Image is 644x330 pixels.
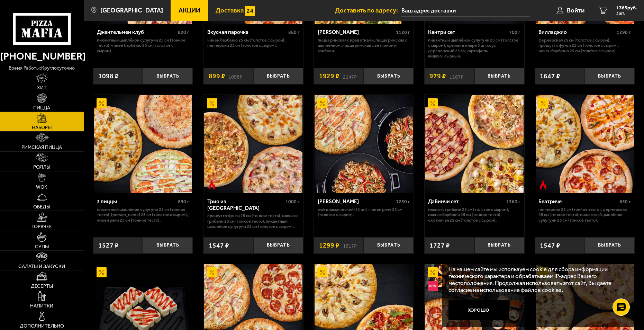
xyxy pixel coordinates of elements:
[97,207,189,223] p: Пикантный цыплёнок сулугуни 25 см (тонкое тесто), [PERSON_NAME] 25 см (толстое с сыром), Чикен Ра...
[538,180,548,190] img: Острое блюдо
[253,68,303,84] button: Выбрать
[18,264,65,269] span: Салаты и закуски
[314,95,414,193] a: АкционныйВилла Капри
[178,199,189,205] span: 890 г
[396,199,410,205] span: 1250 г
[335,7,401,14] span: Доставить по адресу:
[396,29,410,35] span: 1120 г
[207,29,287,36] div: Вкусная парочка
[245,6,255,16] img: 15daf4d41897b9f0e9f617042186c801.svg
[32,125,52,130] span: Наборы
[228,73,242,79] s: 1098 ₽
[474,68,524,84] button: Выбрать
[616,6,637,10] span: 1365 руб.
[285,199,300,205] span: 1000 г
[319,242,339,249] span: 1299 ₽
[538,37,631,54] p: Фермерская 25 см (толстое с сыром), Прошутто Фунги 25 см (толстое с сыром), Чикен Барбекю 25 см (...
[98,73,119,79] span: 1098 ₽
[448,266,624,293] p: На нашем сайте мы используем cookie для сбора информации технического характера и обрабатываем IP...
[538,98,548,108] img: Акционный
[401,4,530,17] input: Ваш адрес доставки
[538,198,618,205] div: Беатриче
[204,95,302,193] img: Трио из Рио
[207,198,284,211] div: Трио из [GEOGRAPHIC_DATA]
[94,95,192,193] img: 3 пиццы
[536,95,634,193] img: Беатриче
[448,300,509,320] button: Хорошо
[203,95,303,193] a: АкционныйОстрое блюдоТрио из Рио
[428,207,520,223] p: Мясная с грибами 25 см (толстое с сыром), Мясная Барбекю 25 см (тонкое тесто), Охотничья 25 см (т...
[540,73,560,79] span: 1647 ₽
[97,198,176,205] div: 3 пиццы
[538,29,615,36] div: Вилладжио
[540,242,560,249] span: 1547 ₽
[97,267,107,277] img: Акционный
[425,95,524,193] img: ДаВинчи сет
[617,29,631,35] span: 1290 г
[33,106,50,110] span: Пицца
[319,73,339,79] span: 1929 ₽
[97,98,107,108] img: Акционный
[343,242,357,249] s: 1517 ₽
[317,98,327,108] img: Акционный
[318,29,394,36] div: [PERSON_NAME]
[93,95,193,193] a: Акционный3 пиццы
[33,165,50,170] span: Роллы
[509,29,520,35] span: 700 г
[364,68,414,84] button: Выбрать
[143,237,193,253] button: Выбрать
[209,242,229,249] span: 1547 ₽
[428,267,438,277] img: Акционный
[21,145,62,150] span: Римская пицца
[209,73,225,79] span: 899 ₽
[567,7,584,14] span: Войти
[343,73,357,79] s: 2147 ₽
[30,304,53,309] span: Напитки
[207,98,217,108] img: Акционный
[428,29,507,36] div: Кантри сет
[207,37,300,48] p: Чикен Барбекю 25 см (толстое с сыром), Пепперони 25 см (толстое с сыром).
[364,237,414,253] button: Выбрать
[585,68,635,84] button: Выбрать
[31,224,52,229] span: Горячее
[207,180,217,190] img: Острое блюдо
[100,7,163,14] span: [GEOGRAPHIC_DATA]
[253,237,303,253] button: Выбрать
[506,199,520,205] span: 1360 г
[474,237,524,253] button: Выбрать
[318,37,410,54] p: Пицца Римская с креветками, Пицца Римская с цыплёнком, Пицца Римская с ветчиной и грибами.
[216,7,244,14] span: Доставка
[315,95,413,193] img: Вилла Капри
[619,199,631,205] span: 850 г
[20,324,64,329] span: Дополнительно
[98,242,119,249] span: 1527 ₽
[288,29,300,35] span: 860 г
[37,86,47,90] span: Хит
[31,284,53,289] span: Десерты
[428,198,505,205] div: ДаВинчи сет
[428,281,438,291] img: Новинка
[429,73,446,79] span: 979 ₽
[538,207,631,223] p: Пепперони 25 см (тонкое тесто), Фермерская 25 см (тонкое тесто), Пикантный цыплёнок сулугуни 25 с...
[33,205,50,209] span: Обеды
[616,11,637,15] span: 3 шт.
[425,95,524,193] a: АкционныйДаВинчи сет
[429,242,450,249] span: 1727 ₽
[35,244,49,249] span: Супы
[318,207,410,217] p: Wok классический L (2 шт), Чикен Ранч 25 см (толстое с сыром).
[428,37,520,59] p: Пикантный цыплёнок сулугуни 25 см (толстое с сыром), крылья в кляре 5 шт соус деревенский 25 гр, ...
[179,7,200,14] span: Акции
[207,267,217,277] img: Акционный
[535,95,635,193] a: АкционныйОстрое блюдоБеатриче
[207,213,300,229] p: Прошутто Фунги 25 см (тонкое тесто), Мясная с грибами 25 см (тонкое тесто), Пикантный цыплёнок су...
[36,185,47,190] span: WOK
[317,267,327,277] img: Акционный
[450,73,463,79] s: 1167 ₽
[97,29,176,36] div: Джентельмен клуб
[178,29,189,35] span: 820 г
[143,68,193,84] button: Выбрать
[585,237,635,253] button: Выбрать
[97,37,189,54] p: Пикантный цыплёнок сулугуни 25 см (тонкое тесто), Чикен Барбекю 25 см (толстое с сыром).
[318,198,394,205] div: [PERSON_NAME]
[428,98,438,108] img: Акционный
